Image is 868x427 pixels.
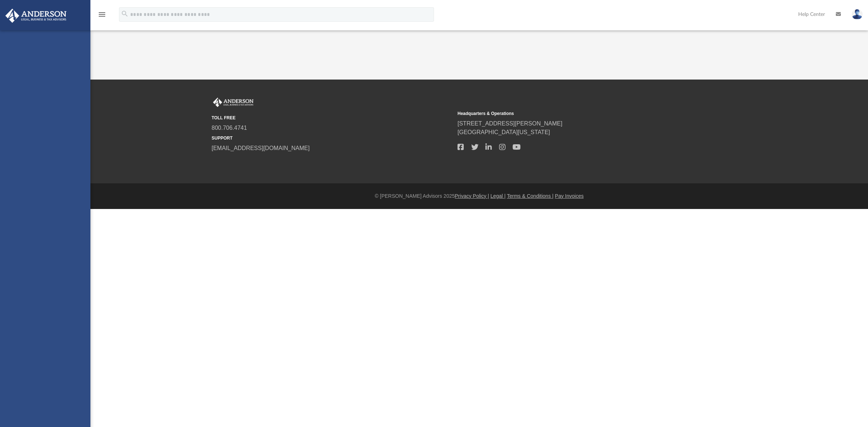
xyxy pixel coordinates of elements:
[98,10,106,19] i: menu
[3,9,69,23] img: Anderson Advisors Platinum Portal
[507,193,554,199] a: Terms & Conditions |
[458,110,698,117] small: Headquarters & Operations
[98,14,106,19] a: menu
[555,193,583,199] a: Pay Invoices
[90,192,868,200] div: © [PERSON_NAME] Advisors 2025
[852,9,863,20] img: User Pic
[212,98,255,107] img: Anderson Advisors Platinum Portal
[212,125,247,131] a: 800.706.4741
[212,145,310,151] a: [EMAIL_ADDRESS][DOMAIN_NAME]
[121,10,129,18] i: search
[212,115,452,121] small: TOLL FREE
[458,120,562,127] a: [STREET_ADDRESS][PERSON_NAME]
[458,129,550,135] a: [GEOGRAPHIC_DATA][US_STATE]
[490,193,506,199] a: Legal |
[212,135,452,141] small: SUPPORT
[455,193,489,199] a: Privacy Policy |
